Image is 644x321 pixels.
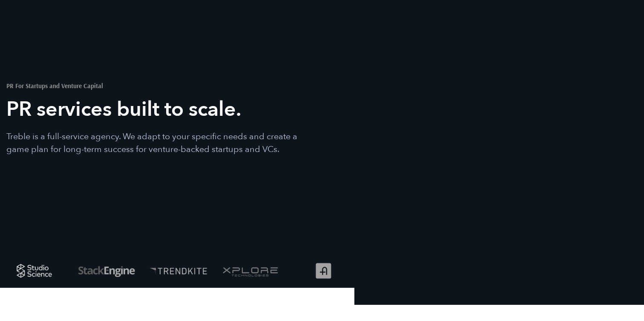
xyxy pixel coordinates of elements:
[144,254,212,288] img: TrendKite logo
[288,254,356,288] img: Addvocate logo
[0,254,68,288] img: Studio Science logo
[6,83,307,89] h2: PR For Startups and Venture Capital
[6,96,307,123] h1: PR services built to scale.
[6,130,307,156] p: Treble is a full-service agency. We adapt to your specific needs and create a game plan for long-...
[216,254,284,288] img: XPlore logo
[72,254,140,288] img: StackEngine logo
